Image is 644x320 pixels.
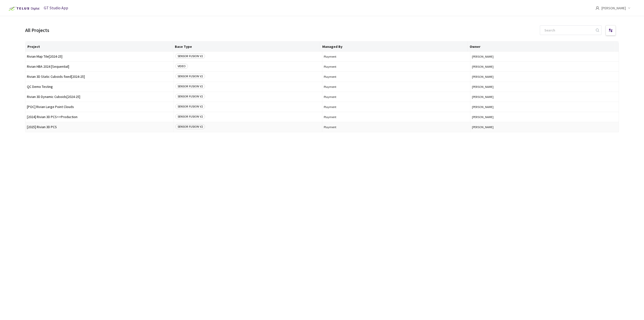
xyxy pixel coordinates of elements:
[175,114,205,119] span: SENSOR FUSION V2
[25,42,173,52] th: Project
[324,105,469,109] span: Playment
[27,55,172,58] span: Rivian Map Tile[2024-25]
[27,65,172,68] span: Rivian HBA 2024 [Sequential]
[44,5,68,10] span: GT Studio App
[175,64,188,69] span: VIDEO
[472,55,617,58] span: [PERSON_NAME]
[324,115,469,119] span: Playment
[324,65,469,68] span: Playment
[175,54,205,59] span: SENSOR FUSION V2
[27,85,172,89] span: QC Demo Testing
[27,95,172,99] span: Rivian 3D Dynamic Cuboids[2024-25]
[628,7,630,9] span: down
[25,26,49,34] div: All Projects
[175,94,205,99] span: SENSOR FUSION V2
[6,5,41,13] img: Telus
[324,95,469,99] span: Playment
[324,55,469,58] span: Playment
[324,125,469,129] span: Playment
[468,42,615,52] th: Owner
[175,74,205,79] span: SENSOR FUSION V2
[472,65,617,68] span: [PERSON_NAME]
[27,105,172,109] span: [POC] Rivian Large Point Clouds
[173,42,320,52] th: Base Type
[472,75,617,79] span: [PERSON_NAME]
[324,85,469,89] span: Playment
[472,95,617,99] span: [PERSON_NAME]
[541,26,595,35] input: Search
[175,124,205,129] span: SENSOR FUSION V2
[595,6,599,10] span: user
[472,105,617,109] span: [PERSON_NAME]
[27,75,172,79] span: Rivian 3D Static Cuboids fixed[2024-25]
[27,115,172,119] span: [2024] Rivian 3D PCS<>Production
[320,42,468,52] th: Managed By
[175,104,205,109] span: SENSOR FUSION V2
[472,125,617,129] span: [PERSON_NAME]
[472,85,617,89] span: [PERSON_NAME]
[175,84,205,89] span: SENSOR FUSION V2
[27,125,172,129] span: [2025] Rivian 3D PCS
[472,115,617,119] span: [PERSON_NAME]
[324,75,469,79] span: Playment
